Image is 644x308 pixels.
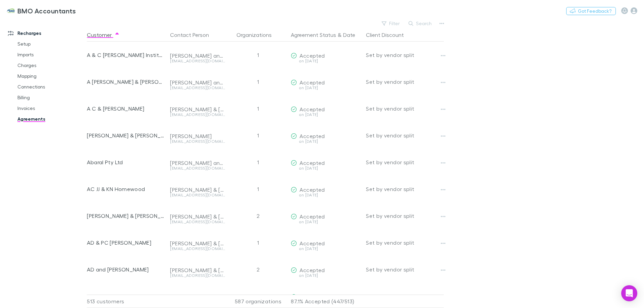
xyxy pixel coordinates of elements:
div: [PERSON_NAME] and [PERSON_NAME] [170,160,225,166]
div: AD & PC [PERSON_NAME] [87,229,165,256]
button: Client Discount [366,28,412,42]
div: 513 customers [87,295,167,308]
span: Accepted [300,213,325,220]
span: Accepted [300,52,325,59]
div: on [DATE] [291,220,361,224]
img: BMO Accountants's Logo [7,7,15,15]
div: 2 [228,256,288,283]
div: [EMAIL_ADDRESS][DOMAIN_NAME] [170,273,225,278]
a: Imports [11,49,91,60]
div: [PERSON_NAME] & [PERSON_NAME] [170,106,225,113]
span: Accepted [300,294,325,300]
a: Invoices [11,103,91,114]
div: Set by vendor split [366,95,444,122]
button: Search [405,19,436,27]
span: Accepted [300,267,325,273]
div: [PERSON_NAME] & [PERSON_NAME] [170,213,225,220]
h3: BMO Accountants [17,7,76,15]
a: Recharges [1,28,91,39]
button: Agreement Status [291,28,336,42]
div: A & C [PERSON_NAME] Institute of Biochemic Medicine [87,42,165,68]
div: [PERSON_NAME] & [PERSON_NAME] [170,267,225,273]
div: Set by vendor split [366,42,444,68]
div: 2 [228,202,288,229]
div: AD and [PERSON_NAME] [87,256,165,283]
div: [EMAIL_ADDRESS][DOMAIN_NAME] [170,220,225,224]
div: [EMAIL_ADDRESS][DOMAIN_NAME] [170,86,225,90]
span: Accepted [300,133,325,139]
div: [EMAIL_ADDRESS][DOMAIN_NAME] [170,139,225,143]
div: [EMAIL_ADDRESS][DOMAIN_NAME] [170,166,225,170]
button: Date [343,28,355,42]
a: Charges [11,60,91,71]
div: on [DATE] [291,86,361,90]
p: 87.1% Accepted (447/513) [291,295,361,308]
div: [EMAIL_ADDRESS][DOMAIN_NAME] [170,247,225,251]
div: 1 [228,149,288,176]
div: [PERSON_NAME] [170,133,225,139]
div: on [DATE] [291,139,361,143]
div: on [DATE] [291,247,361,251]
div: on [DATE] [291,113,361,117]
div: [PERSON_NAME] & [PERSON_NAME] [170,186,225,193]
div: [EMAIL_ADDRESS][DOMAIN_NAME] [170,59,225,63]
div: Set by vendor split [366,122,444,149]
span: Accepted [300,106,325,112]
div: Set by vendor split [366,68,444,95]
div: AC JJ & KN Homewood [87,176,165,202]
div: 1 [228,122,288,149]
button: Organizations [236,28,280,42]
button: Got Feedback? [566,7,616,15]
span: Accepted [300,186,325,193]
div: Set by vendor split [366,149,444,176]
span: Accepted [300,160,325,166]
div: Set by vendor split [366,229,444,256]
div: 587 organizations [228,295,288,308]
div: 1 [228,176,288,202]
div: Set by vendor split [366,256,444,283]
a: Mapping [11,71,91,81]
div: [PERSON_NAME] & [PERSON_NAME] Family Trust [87,202,165,229]
a: Connections [11,81,91,92]
div: [PERSON_NAME] and [PERSON_NAME] [170,52,225,59]
a: BMO Accountants [3,3,80,19]
div: 1 [228,229,288,256]
span: Accepted [300,240,325,246]
div: Set by vendor split [366,202,444,229]
a: Agreements [11,114,91,124]
button: Customer [87,28,120,42]
div: & [291,28,361,42]
div: 1 [228,68,288,95]
div: [PERSON_NAME] and [PERSON_NAME] [170,294,225,300]
div: [EMAIL_ADDRESS][DOMAIN_NAME] [170,113,225,117]
div: on [DATE] [291,59,361,63]
div: on [DATE] [291,273,361,278]
div: [PERSON_NAME] & [PERSON_NAME] [87,122,165,149]
span: Accepted [300,79,325,85]
button: Filter [378,19,404,27]
div: 1 [228,95,288,122]
a: Setup [11,39,91,49]
div: A C & [PERSON_NAME] [87,95,165,122]
div: [EMAIL_ADDRESS][DOMAIN_NAME] [170,193,225,197]
div: [PERSON_NAME] and [PERSON_NAME] [170,79,225,86]
div: 1 [228,42,288,68]
button: Contact Person [170,28,217,42]
div: A [PERSON_NAME] & [PERSON_NAME] [87,68,165,95]
div: on [DATE] [291,166,361,170]
div: [PERSON_NAME] & [PERSON_NAME] [170,240,225,247]
a: Billing [11,92,91,103]
div: Abaral Pty Ltd [87,149,165,176]
div: Open Intercom Messenger [621,285,637,301]
div: Set by vendor split [366,176,444,202]
div: on [DATE] [291,193,361,197]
